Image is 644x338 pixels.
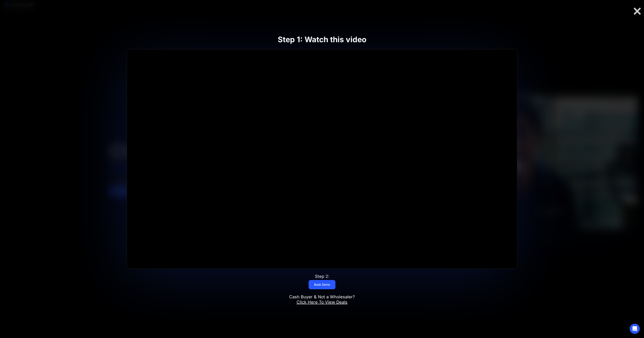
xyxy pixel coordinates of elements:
strong: Step 1: Watch this video [278,35,366,44]
a: Click Here To View Deals [297,300,347,305]
a: Book Demo [309,280,335,289]
div: Cash Buyer & Not a Wholesaler? [289,294,355,305]
div: Step 2: [315,274,329,279]
div: Open Intercom Messenger [630,324,640,334]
